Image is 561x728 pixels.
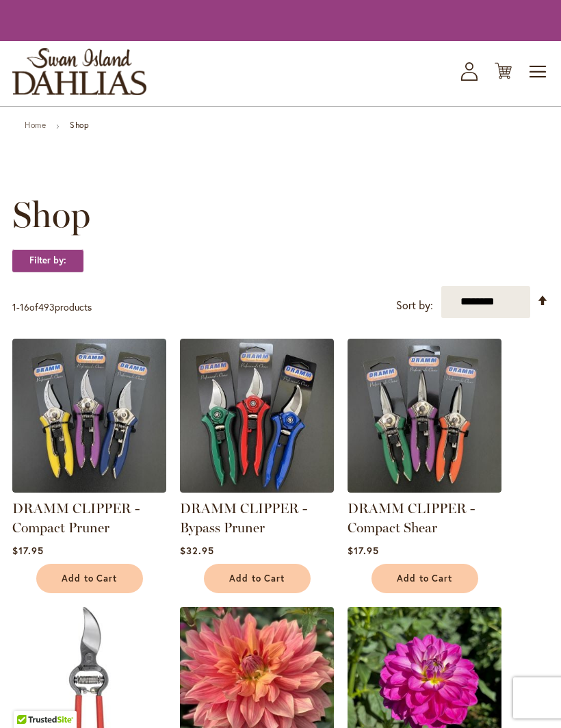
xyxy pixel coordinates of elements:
span: 493 [38,300,55,313]
a: DRAMM CLIPPER - Bypass Pruner [180,482,334,495]
strong: Shop [70,120,89,130]
p: - of products [12,296,92,318]
span: 16 [20,300,29,313]
span: Shop [12,194,90,235]
label: Sort by: [396,293,433,318]
a: DRAMM CLIPPER - Bypass Pruner [180,500,307,536]
span: Add to Cart [397,573,453,584]
button: Add to Cart [371,564,478,593]
a: DRAMM CLIPPER - Compact Shear [348,482,501,495]
a: DRAMM CLIPPER - Compact Shear [348,500,475,536]
img: DRAMM CLIPPER - Compact Pruner [12,339,166,493]
button: Add to Cart [204,564,311,593]
strong: Filter by: [12,249,83,272]
span: 1 [12,300,16,313]
img: DRAMM CLIPPER - Bypass Pruner [180,339,334,493]
iframe: Launch Accessibility Center [10,679,49,718]
a: DRAMM CLIPPER - Compact Pruner [12,482,166,495]
span: Add to Cart [62,573,118,584]
span: $17.95 [12,544,44,557]
span: $32.95 [180,544,214,557]
button: Add to Cart [36,564,143,593]
a: Home [25,120,46,130]
a: DRAMM CLIPPER - Compact Pruner [12,500,140,536]
span: $17.95 [348,544,379,557]
img: DRAMM CLIPPER - Compact Shear [348,339,501,493]
span: Add to Cart [229,573,285,584]
a: store logo [12,48,146,95]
